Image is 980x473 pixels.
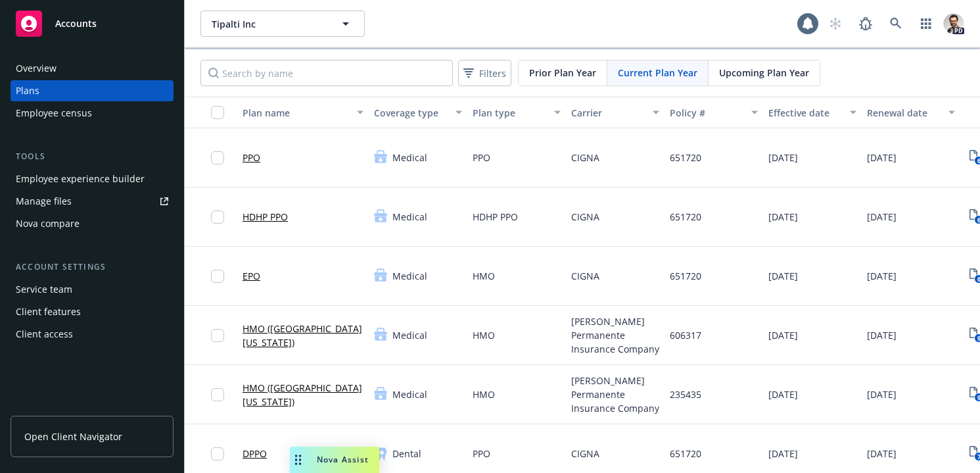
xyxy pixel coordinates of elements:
[392,387,427,401] span: Medical
[852,11,879,37] a: Report a Bug
[16,324,73,345] div: Client access
[822,11,849,37] a: Start snowing
[16,103,92,124] div: Employee census
[290,447,379,473] button: Nova Assist
[768,269,798,283] span: [DATE]
[473,269,495,283] span: HMO
[571,447,599,461] span: CIGNA
[768,106,842,120] div: Effective date
[473,151,490,164] span: PPO
[11,80,174,101] a: Plans
[768,328,798,342] span: [DATE]
[719,66,809,80] span: Upcoming Plan Year
[11,261,174,274] div: Account settings
[977,453,980,461] text: 7
[11,150,174,163] div: Tools
[16,279,72,300] div: Service team
[392,269,427,283] span: Medical
[458,60,511,86] button: Filters
[211,211,224,224] input: Toggle Row Selected
[211,388,224,401] input: Toggle Row Selected
[243,447,267,461] a: DPPO
[473,328,495,342] span: HMO
[571,151,599,164] span: CIGNA
[670,210,701,224] span: 651720
[670,106,743,120] div: Policy #
[977,157,980,165] text: 6
[392,447,421,461] span: Dental
[211,447,224,461] input: Toggle Row Selected
[11,301,174,322] a: Client features
[867,106,941,120] div: Renewal date
[862,97,960,128] button: Renewal date
[374,106,448,120] div: Coverage type
[473,447,490,461] span: PPO
[571,314,659,356] span: [PERSON_NAME] Permanente Insurance Company
[16,80,39,101] div: Plans
[16,213,80,234] div: Nova compare
[867,328,897,342] span: [DATE]
[867,447,897,461] span: [DATE]
[317,454,369,465] span: Nova Assist
[867,151,897,164] span: [DATE]
[670,328,701,342] span: 606317
[243,106,349,120] div: Plan name
[977,393,980,402] text: 9
[237,97,369,128] button: Plan name
[768,210,798,224] span: [DATE]
[392,210,427,224] span: Medical
[243,381,363,409] a: HMO ([GEOGRAPHIC_DATA][US_STATE])
[571,210,599,224] span: CIGNA
[16,301,81,322] div: Client features
[243,151,260,164] a: PPO
[867,387,897,401] span: [DATE]
[212,17,325,31] span: Tipalti Inc
[200,60,453,86] input: Search by name
[977,275,980,284] text: 6
[211,329,224,342] input: Toggle Row Selected
[11,58,174,79] a: Overview
[529,66,596,80] span: Prior Plan Year
[461,64,509,83] span: Filters
[479,66,506,80] span: Filters
[473,387,495,401] span: HMO
[55,18,97,29] span: Accounts
[243,269,260,283] a: EPO
[467,97,566,128] button: Plan type
[211,106,224,119] input: Select all
[670,447,701,461] span: 651720
[670,387,701,401] span: 235435
[943,13,964,34] img: photo
[867,269,897,283] span: [DATE]
[763,97,862,128] button: Effective date
[883,11,909,37] a: Search
[16,168,145,189] div: Employee experience builder
[16,58,57,79] div: Overview
[768,151,798,164] span: [DATE]
[369,97,467,128] button: Coverage type
[618,66,697,80] span: Current Plan Year
[243,322,363,349] a: HMO ([GEOGRAPHIC_DATA][US_STATE])
[768,447,798,461] span: [DATE]
[290,447,306,473] div: Drag to move
[473,106,546,120] div: Plan type
[566,97,665,128] button: Carrier
[11,168,174,189] a: Employee experience builder
[670,269,701,283] span: 651720
[16,191,72,212] div: Manage files
[11,213,174,234] a: Nova compare
[11,103,174,124] a: Employee census
[392,151,427,164] span: Medical
[867,210,897,224] span: [DATE]
[211,270,224,283] input: Toggle Row Selected
[768,387,798,401] span: [DATE]
[392,328,427,342] span: Medical
[670,151,701,164] span: 651720
[977,216,980,224] text: 6
[571,269,599,283] span: CIGNA
[11,191,174,212] a: Manage files
[473,210,518,224] span: HDHP PPO
[11,5,174,42] a: Accounts
[211,151,224,164] input: Toggle Row Selected
[977,334,980,343] text: 9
